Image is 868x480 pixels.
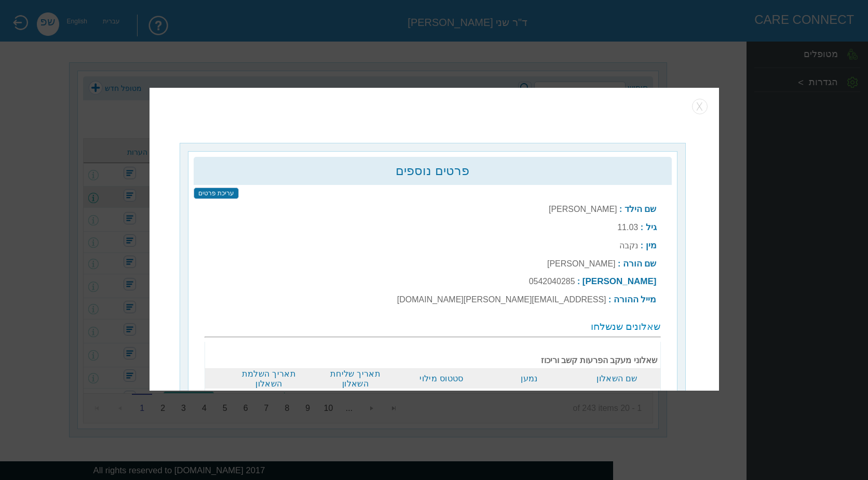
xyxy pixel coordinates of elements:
[528,277,575,286] label: 0542040285
[548,205,617,214] label: [PERSON_NAME]
[398,368,484,389] th: סטטוס מילוי
[198,164,666,178] h2: פרטים נוספים
[619,241,638,250] label: נקבה
[645,222,656,232] b: גיל
[608,295,611,304] b: :
[397,295,606,304] label: [EMAIL_ADDRESS][PERSON_NAME][DOMAIN_NAME]
[577,277,580,286] b: :
[574,368,660,389] th: שם השאלון
[312,368,398,389] th: תאריך שליחת השאלון
[398,389,484,415] td: 4/4
[547,259,615,268] label: [PERSON_NAME]
[582,276,656,286] b: [PERSON_NAME]
[640,223,643,232] b: :
[640,241,643,250] b: :
[617,223,638,232] label: 11.03
[624,204,656,214] b: שם הילד
[591,321,660,332] span: שאלונים שנשלחו
[225,389,312,415] td: [DATE]
[619,205,621,214] b: :
[645,241,656,250] b: מין
[312,389,398,415] td: [DATE]
[622,259,656,269] b: שם הורה
[574,389,660,415] td: שאלוני מעקב הורה
[617,259,620,268] b: :
[484,389,574,415] td: [PERSON_NAME] - הורה
[193,188,238,199] input: עריכת פרטים
[228,345,657,365] b: שאלוני מעקב הפרעות קשב וריכוז
[613,295,656,304] b: מייל ההורה
[484,368,574,389] th: נמען
[225,368,312,389] th: תאריך השלמת השאלון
